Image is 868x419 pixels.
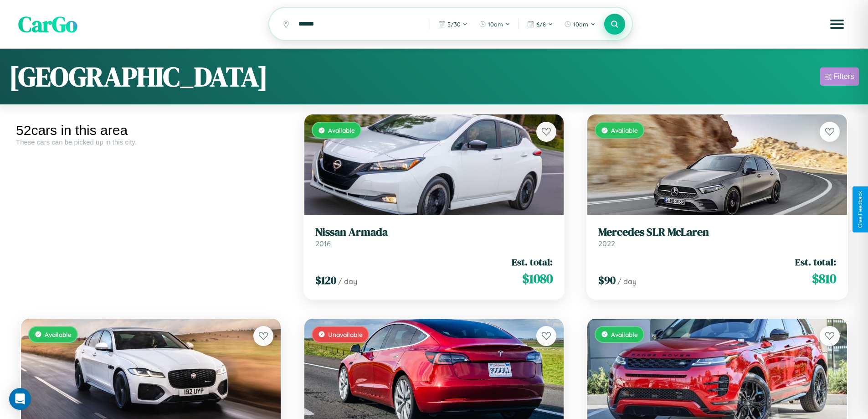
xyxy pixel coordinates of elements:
span: Available [328,126,355,134]
div: Open Intercom Messenger [9,388,31,410]
span: Unavailable [328,331,363,338]
h1: [GEOGRAPHIC_DATA] [9,58,268,95]
span: $ 90 [598,273,616,288]
span: CarGo [18,9,77,39]
div: Filters [833,72,854,81]
span: Est. total: [512,255,553,269]
span: 10am [488,21,503,28]
span: $ 120 [315,273,336,288]
span: 2016 [315,239,331,248]
span: 5 / 30 [447,21,461,28]
div: 52 cars in this area [16,123,286,138]
span: Available [45,331,72,338]
h3: Nissan Armada [315,226,553,239]
button: Filters [820,67,859,86]
span: 10am [573,21,588,28]
div: Give Feedback [857,191,863,228]
span: 2022 [598,239,615,248]
button: Open menu [824,11,850,37]
a: Nissan Armada2016 [315,226,553,248]
button: 5/30 [434,17,473,31]
span: $ 1080 [522,269,553,288]
h3: Mercedes SLR McLaren [598,226,836,239]
div: These cars can be picked up in this city. [16,138,286,146]
a: Mercedes SLR McLaren2022 [598,226,836,248]
span: Available [611,126,638,134]
span: / day [617,277,637,286]
span: 6 / 8 [536,21,546,28]
button: 6/8 [523,17,558,31]
span: Est. total: [795,255,836,269]
span: Available [611,331,638,338]
span: $ 810 [812,269,836,288]
button: 10am [560,17,600,31]
span: / day [338,277,357,286]
button: 10am [474,17,515,31]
